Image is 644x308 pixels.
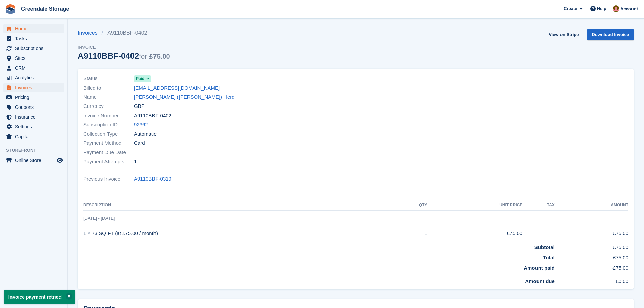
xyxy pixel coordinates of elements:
a: menu [3,63,64,73]
th: QTY [392,200,427,211]
span: Create [564,5,577,12]
strong: Amount paid [524,265,555,271]
td: £75.00 [555,251,628,262]
span: Coupons [15,102,55,112]
span: Pricing [15,93,55,102]
a: menu [3,156,64,165]
span: [DATE] - [DATE] [83,216,115,221]
a: [PERSON_NAME] ([PERSON_NAME]) Herd [134,93,235,101]
span: Payment Due Date [83,149,134,157]
a: menu [3,24,64,33]
td: £0.00 [555,275,628,285]
span: Insurance [15,112,55,122]
span: GBP [134,102,145,110]
div: A9110BBF-0402 [78,51,170,61]
span: Online Store [15,156,55,165]
span: Status [83,75,134,82]
span: CRM [15,63,55,73]
span: Previous Invoice [83,175,134,183]
span: Storefront [6,147,67,154]
a: menu [3,83,64,92]
span: Automatic [134,130,157,138]
td: -£75.00 [555,262,628,275]
a: menu [3,112,64,122]
strong: Amount due [525,278,555,284]
td: £75.00 [555,226,628,241]
a: A9110BBF-0319 [134,175,171,183]
span: £75.00 [149,53,170,60]
span: Card [134,139,145,147]
span: Account [620,6,638,13]
span: Invoice Number [83,112,134,120]
nav: breadcrumbs [78,29,170,37]
a: Download Invoice [587,29,634,40]
img: stora-icon-8386f47178a22dfd0bd8f6a31ec36ba5ce8667c1dd55bd0f319d3a0aa187defe.svg [5,4,16,14]
a: Preview store [56,156,64,164]
span: Name [83,93,134,101]
strong: Subtotal [534,244,555,250]
span: Billed to [83,84,134,92]
span: Subscription ID [83,121,134,129]
a: View on Stripe [546,29,581,40]
a: Invoices [78,29,102,37]
a: menu [3,53,64,63]
span: for [139,53,147,60]
span: Paid [136,76,144,82]
span: Analytics [15,73,55,82]
span: Collection Type [83,130,134,138]
span: 1 [134,158,137,166]
td: 1 [392,226,427,241]
span: Subscriptions [15,44,55,53]
a: menu [3,122,64,132]
span: Home [15,24,55,33]
span: Invoices [15,83,55,92]
span: A9110BBF-0402 [134,112,171,120]
a: [EMAIL_ADDRESS][DOMAIN_NAME] [134,84,220,92]
a: 92362 [134,121,148,129]
a: menu [3,132,64,141]
span: Invoice [78,44,170,51]
a: menu [3,73,64,82]
a: Paid [134,75,151,82]
th: Tax [522,200,555,211]
th: Amount [555,200,628,211]
a: menu [3,44,64,53]
th: Unit Price [427,200,523,211]
span: Payment Method [83,139,134,147]
span: Tasks [15,34,55,43]
a: Greendale Storage [18,3,72,15]
th: Description [83,200,392,211]
img: Justin Swingler [613,5,619,12]
a: menu [3,34,64,43]
td: £75.00 [427,226,523,241]
td: £75.00 [555,241,628,251]
strong: Total [543,255,555,260]
span: Help [597,5,606,12]
span: Sites [15,53,55,63]
p: Invoice payment retried [4,290,75,304]
a: menu [3,93,64,102]
span: Currency [83,102,134,110]
span: Payment Attempts [83,158,134,166]
span: Capital [15,132,55,141]
a: menu [3,102,64,112]
td: 1 × 73 SQ FT (at £75.00 / month) [83,226,392,241]
span: Settings [15,122,55,132]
